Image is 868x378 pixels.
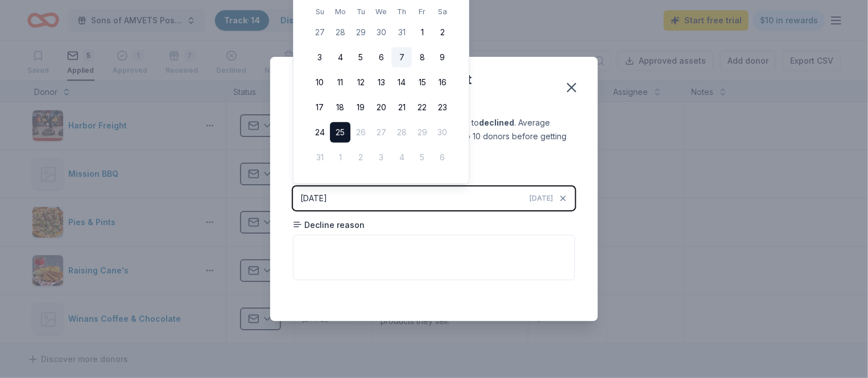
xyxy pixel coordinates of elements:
span: [DATE] [530,194,553,203]
button: 20 [371,97,391,118]
th: Friday [412,6,432,18]
button: [DATE][DATE] [293,186,575,210]
button: 2 [432,22,453,43]
span: Decline reason [293,219,365,231]
th: Thursday [391,6,412,18]
button: 1 [412,22,432,43]
button: 3 [309,47,330,68]
button: 17 [309,97,330,118]
th: Tuesday [350,6,371,18]
button: 11 [330,72,350,93]
button: 21 [391,97,412,118]
button: 16 [432,72,453,93]
button: 31 [391,22,412,43]
button: 28 [330,22,350,43]
button: 24 [309,122,330,143]
b: declined [479,118,514,127]
button: 22 [412,97,432,118]
button: 29 [350,22,371,43]
th: Saturday [432,6,453,18]
button: 12 [350,72,371,93]
th: Monday [330,6,350,18]
button: 15 [412,72,432,93]
div: [DATE] [300,192,327,205]
button: 10 [309,72,330,93]
button: 7 [391,47,412,68]
button: 30 [371,22,391,43]
th: Wednesday [371,6,391,18]
button: 25 [330,122,350,143]
button: 23 [432,97,453,118]
button: 6 [371,47,391,68]
button: 4 [330,47,350,68]
button: 9 [432,47,453,68]
button: 19 [350,97,371,118]
button: 5 [350,47,371,68]
button: 14 [391,72,412,93]
th: Sunday [309,6,330,18]
button: 8 [412,47,432,68]
button: 27 [309,22,330,43]
button: 18 [330,97,350,118]
button: 13 [371,72,391,93]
